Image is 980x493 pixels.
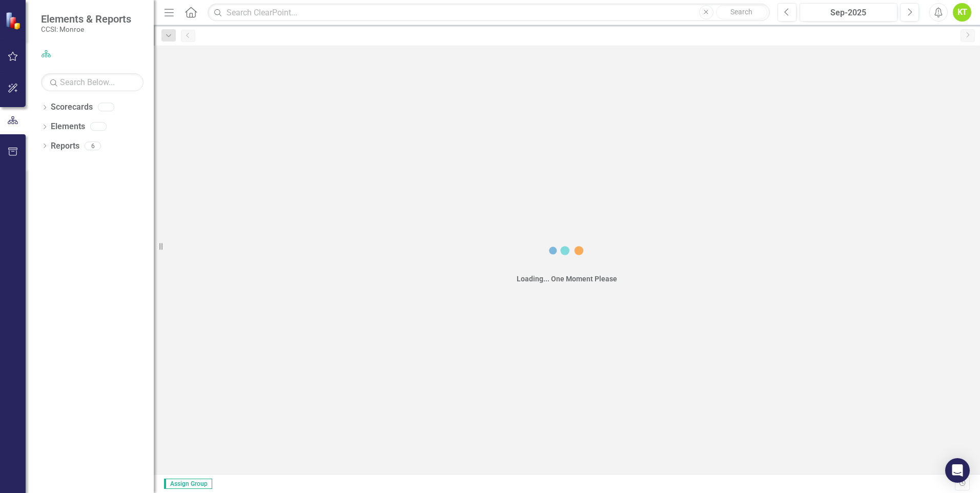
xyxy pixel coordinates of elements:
a: Elements [51,121,85,133]
button: KT [953,3,971,22]
span: Assign Group [164,479,212,489]
input: Search Below... [41,73,144,91]
input: Search ClearPoint... [208,4,770,22]
button: Sep-2025 [800,3,897,22]
span: Search [730,8,752,16]
a: Reports [51,140,79,152]
a: Scorecards [51,101,93,113]
button: Search [716,5,767,19]
div: Loading... One Moment Please [517,274,617,284]
small: CCSI: Monroe [41,25,131,33]
img: ClearPoint Strategy [5,12,23,30]
span: Elements & Reports [41,13,131,25]
div: 6 [85,141,101,150]
div: Open Intercom Messenger [945,458,970,483]
div: Sep-2025 [803,7,894,19]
